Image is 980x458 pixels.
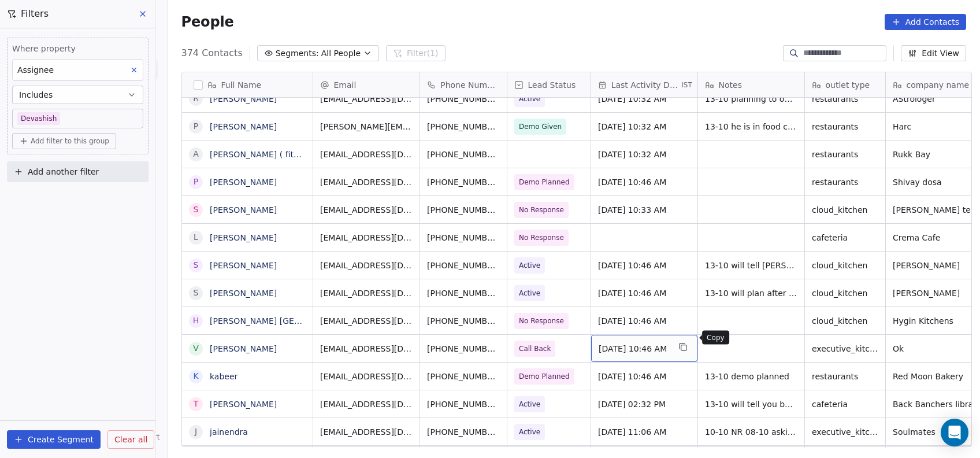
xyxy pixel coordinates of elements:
[427,426,500,438] span: [PHONE_NUMBER]
[320,287,413,299] span: [EMAIL_ADDRESS][DOMAIN_NAME]
[812,260,878,271] span: cloud_kitchen
[427,371,500,382] span: [PHONE_NUMBER]
[519,176,570,188] span: Demo Planned
[427,204,500,216] span: [PHONE_NUMBER]
[707,333,725,342] p: Copy
[611,79,680,91] span: Last Activity Date
[519,287,540,299] span: Active
[320,176,413,188] span: [EMAIL_ADDRESS][DOMAIN_NAME]
[907,79,970,91] span: company name
[193,398,198,410] div: t
[221,79,262,91] span: Full Name
[320,204,413,216] span: [EMAIL_ADDRESS][DOMAIN_NAME]
[193,93,199,105] div: R
[519,121,562,132] span: Demo Given
[210,261,277,270] a: [PERSON_NAME]
[210,150,347,159] a: [PERSON_NAME] ( fitness trainer )
[320,343,413,354] span: [EMAIL_ADDRESS][DOMAIN_NAME]
[193,259,198,271] div: S
[812,343,878,354] span: executive_kitchens
[210,178,277,187] a: [PERSON_NAME]
[705,287,797,299] span: 13-10 will plan after [DATE]
[705,371,797,382] span: 13-10 demo planned
[812,204,878,216] span: cloud_kitchen
[805,72,885,97] div: outlet type
[320,398,413,410] span: [EMAIL_ADDRESS][DOMAIN_NAME]
[427,315,500,327] span: [PHONE_NUMBER]
[210,122,277,131] a: [PERSON_NAME]
[598,260,691,271] span: [DATE] 10:46 AM
[210,316,365,326] a: [PERSON_NAME] [GEOGRAPHIC_DATA]
[719,79,742,91] span: Notes
[507,72,591,97] div: Lead Status
[519,260,540,271] span: Active
[901,45,966,61] button: Edit View
[320,121,413,132] span: [PERSON_NAME][EMAIL_ADDRESS][DOMAIN_NAME]
[812,93,878,105] span: restaurants
[210,400,277,409] a: [PERSON_NAME]
[181,13,234,31] span: People
[681,80,692,90] span: IST
[182,72,313,97] div: Full Name
[812,232,878,243] span: cafeteria
[519,204,564,216] span: No Response
[599,343,669,354] span: [DATE] 10:46 AM
[320,426,413,438] span: [EMAIL_ADDRESS][DOMAIN_NAME]
[210,427,248,437] a: jainendra
[320,149,413,160] span: [EMAIL_ADDRESS][DOMAIN_NAME]
[598,287,691,299] span: [DATE] 10:46 AM
[210,94,277,104] a: [PERSON_NAME]
[519,315,564,327] span: No Response
[427,232,500,243] span: [PHONE_NUMBER]
[812,287,878,299] span: cloud_kitchen
[591,72,697,97] div: Last Activity DateIST
[193,148,199,160] div: A
[519,93,540,105] span: Active
[812,149,878,160] span: restaurants
[420,72,507,97] div: Phone Number
[106,433,159,442] span: Help & Support
[276,47,319,60] span: Segments:
[95,433,159,442] a: Help & Support
[320,93,413,105] span: [EMAIL_ADDRESS][DOMAIN_NAME]
[193,120,198,132] div: p
[386,45,446,61] button: Filter(1)
[519,398,540,410] span: Active
[598,426,691,438] span: [DATE] 11:06 AM
[705,93,797,105] span: 13-10 planning to open cafe [DATE] at [GEOGRAPHIC_DATA] [GEOGRAPHIC_DATA], his friend will visit ...
[519,426,540,438] span: Active
[427,260,500,271] span: [PHONE_NUMBER]
[598,315,691,327] span: [DATE] 10:46 AM
[885,14,966,30] button: Add Contacts
[812,426,878,438] span: executive_kitchens
[598,176,691,188] span: [DATE] 10:46 AM
[193,287,198,299] div: S
[182,98,313,448] div: grid
[812,121,878,132] span: restaurants
[812,371,878,382] span: restaurants
[528,79,576,91] span: Lead Status
[812,315,878,327] span: cloud_kitchen
[705,398,797,410] span: 13-10 will tell you by [PERSON_NAME]
[826,79,870,91] span: outlet type
[181,46,243,60] span: 374 Contacts
[427,398,500,410] span: [PHONE_NUMBER]
[598,149,691,160] span: [DATE] 10:32 AM
[427,343,500,354] span: [PHONE_NUMBER]
[192,315,199,327] div: H
[598,204,691,216] span: [DATE] 10:33 AM
[519,232,564,243] span: No Response
[705,260,797,271] span: 13-10 will tell [PERSON_NAME]
[320,232,413,243] span: [EMAIL_ADDRESS][DOMAIN_NAME]
[598,398,691,410] span: [DATE] 02:32 PM
[194,426,196,438] div: j
[334,79,357,91] span: Email
[210,233,277,242] a: [PERSON_NAME]
[320,371,413,382] span: [EMAIL_ADDRESS][DOMAIN_NAME]
[440,79,499,91] span: Phone Number
[320,260,413,271] span: [EMAIL_ADDRESS][DOMAIN_NAME]
[427,121,500,132] span: [PHONE_NUMBER]
[210,372,237,381] a: kabeer
[705,121,797,132] span: 13-10 he is in food consulting business, he is from [GEOGRAPHIC_DATA] and lives in [GEOGRAPHIC_DA...
[519,343,551,354] span: Call Back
